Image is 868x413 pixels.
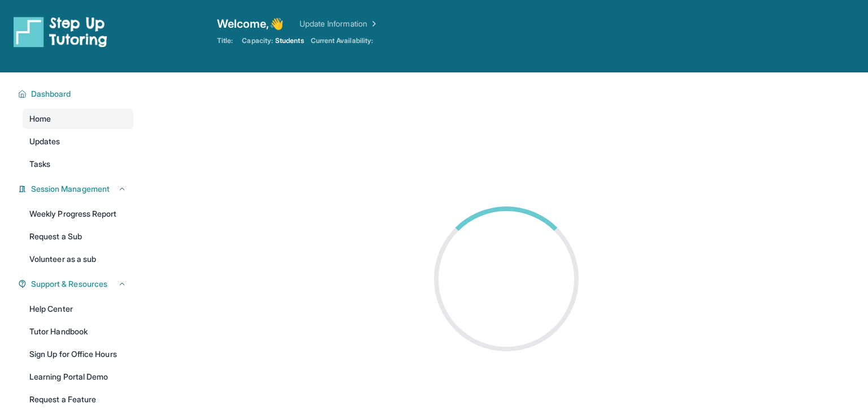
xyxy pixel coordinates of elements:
[27,278,127,290] button: Support & Resources
[275,36,304,45] span: Students
[23,204,133,224] a: Weekly Progress Report
[31,88,71,100] span: Dashboard
[217,16,284,32] span: Welcome, 👋
[311,36,373,45] span: Current Availability:
[23,367,133,387] a: Learning Portal Demo
[23,226,133,247] a: Request a Sub
[217,36,233,45] span: Title:
[242,36,273,45] span: Capacity:
[300,18,379,29] a: Update Information
[23,154,133,174] a: Tasks
[29,158,50,170] span: Tasks
[23,299,133,319] a: Help Center
[23,131,133,152] a: Updates
[367,18,379,29] img: Chevron Right
[31,183,110,195] span: Session Management
[14,16,107,48] img: logo
[29,136,60,147] span: Updates
[29,113,51,124] span: Home
[23,321,133,342] a: Tutor Handbook
[27,88,127,100] button: Dashboard
[23,344,133,364] a: Sign Up for Office Hours
[23,389,133,410] a: Request a Feature
[31,278,107,290] span: Support & Resources
[23,109,133,129] a: Home
[23,249,133,269] a: Volunteer as a sub
[27,183,127,195] button: Session Management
